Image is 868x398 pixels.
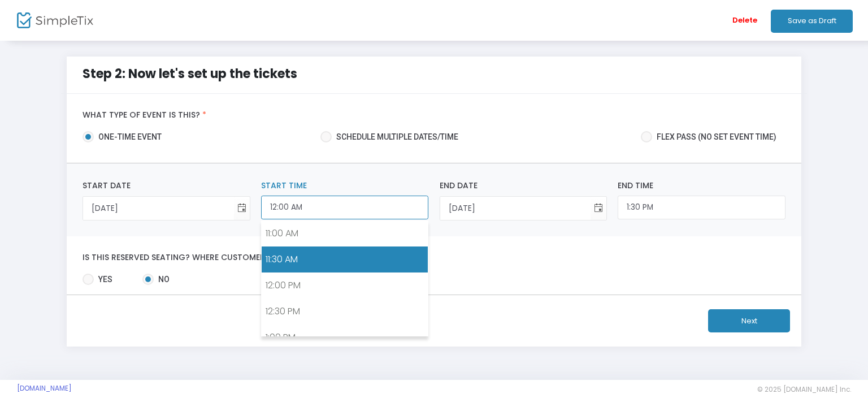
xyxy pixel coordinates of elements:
span: Yes [94,274,112,285]
button: Next [708,309,790,332]
label: End Time [618,180,785,192]
span: Flex pass (no set event time) [652,131,776,143]
a: 11:00 AM [262,220,428,246]
a: [DOMAIN_NAME] [17,384,72,393]
input: Select date [440,197,591,220]
a: 12:00 PM [262,272,428,298]
label: What type of event is this? [83,110,785,120]
button: Save as Draft [771,10,853,33]
span: one-time event [94,131,162,143]
a: 12:30 PM [262,298,428,325]
label: Start Time [261,180,428,192]
label: End Date [440,180,607,192]
label: Start Date [83,180,250,192]
span: No [154,274,170,285]
span: Schedule multiple dates/time [332,131,458,143]
a: 1:00 PM [262,325,428,351]
input: Start Time [261,196,428,220]
button: Toggle calendar [591,197,606,220]
label: Is this reserved seating? Where customers pick their own seats. [83,253,785,263]
a: 11:30 AM [262,246,428,272]
span: Delete [732,5,757,36]
span: © 2025 [DOMAIN_NAME] Inc. [757,385,851,394]
button: Toggle calendar [234,197,250,220]
input: Select date [83,197,233,220]
input: End Time [618,196,785,220]
span: Step 2: Now let's set up the tickets [83,65,297,83]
